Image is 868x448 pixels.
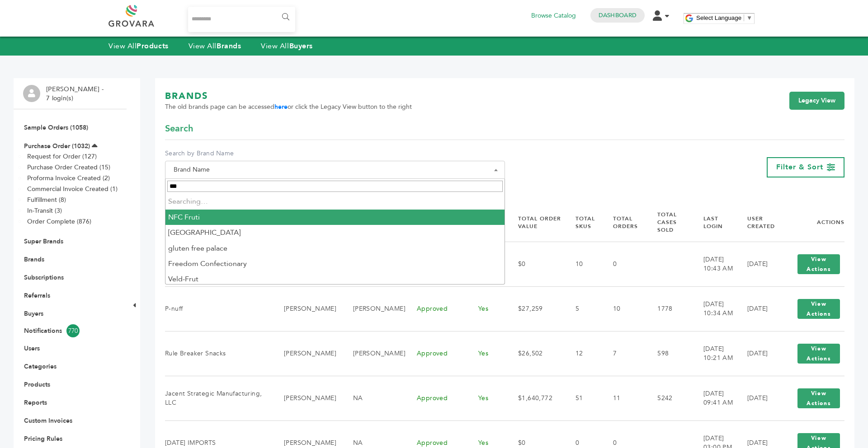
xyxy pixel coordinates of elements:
a: Commercial Invoice Created (1) [27,185,118,193]
td: [PERSON_NAME] [273,331,342,376]
button: View Actions [797,344,840,364]
span: Brand Name [170,163,500,176]
td: [PERSON_NAME] [273,376,342,420]
h1: BRANDS [165,90,412,103]
li: Veld-Frut [165,271,505,287]
td: [DATE] [736,286,782,331]
th: Total Orders [602,203,646,242]
a: Purchase Order (1032) [24,142,90,150]
a: Categories [24,362,57,371]
input: Search [167,181,503,192]
a: Custom Invoices [24,416,72,425]
a: Request for Order (127) [27,152,97,161]
td: $0 [507,242,564,286]
li: NFC Fruti [165,210,505,225]
a: Proforma Invoice Created (2) [27,174,110,182]
th: Actions [782,203,844,242]
a: Brands [24,255,44,264]
td: [PERSON_NAME] [342,331,406,376]
td: [PERSON_NAME] [273,286,342,331]
span: Search [165,122,193,135]
td: Yes [467,331,507,376]
li: Freedom Confectionary [165,256,505,271]
a: Referrals [24,291,50,300]
img: profile.png [23,85,40,102]
td: 1778 [646,286,692,331]
span: Select Language [696,14,741,21]
td: NA [342,376,406,420]
span: The old brands page can be accessed or click the Legacy View button to the right [165,103,412,112]
th: Total Order Value [507,203,564,242]
a: Sample Orders (1058) [24,123,88,132]
a: Purchase Order Created (15) [27,163,110,172]
td: 5242 [646,376,692,420]
td: 7 [602,331,646,376]
td: 5 [564,286,602,331]
a: Fulfillment (8) [27,196,66,204]
li: gluten free palace [165,241,505,256]
a: View AllBuyers [261,41,313,51]
td: 51 [564,376,602,420]
td: [DATE] [736,242,782,286]
th: User Created [736,203,782,242]
td: [DATE] [736,376,782,420]
td: 12 [564,331,602,376]
a: Reports [24,398,47,407]
th: Last Login [692,203,736,242]
a: Super Brands [24,237,63,246]
input: Search... [188,7,295,32]
a: View AllProducts [108,41,169,51]
td: [DATE] 10:34 AM [692,286,736,331]
button: View Actions [797,388,840,408]
td: [DATE] [736,331,782,376]
td: Yes [467,286,507,331]
a: Order Complete (876) [27,217,91,226]
a: Select Language​ [696,14,752,21]
strong: Buyers [289,41,313,51]
li: [PERSON_NAME] - 7 login(s) [46,85,106,103]
a: In-Transit (3) [27,206,62,215]
span: Brand Name [165,161,505,179]
th: Total SKUs [564,203,602,242]
td: Rule Breaker Snacks [165,331,273,376]
a: Products [24,380,50,389]
td: Approved [406,331,467,376]
td: 11 [602,376,646,420]
strong: Products [137,41,168,51]
a: Subscriptions [24,273,64,282]
button: View Actions [797,254,840,274]
span: ​ [744,14,744,21]
td: Yes [467,376,507,420]
td: $1,640,772 [507,376,564,420]
td: 598 [646,331,692,376]
td: [DATE] 09:41 AM [692,376,736,420]
a: Pricing Rules [24,434,62,443]
strong: Brands [217,41,241,51]
label: Search by Brand Name [165,149,505,158]
td: Approved [406,286,467,331]
a: Buyers [24,309,43,318]
a: Notifications770 [24,324,116,337]
a: here [274,103,288,111]
a: Legacy View [789,92,844,110]
a: Dashboard [599,11,637,19]
span: 770 [66,324,80,337]
button: View Actions [797,299,840,319]
span: Filter & Sort [776,162,823,172]
td: [DATE] 10:43 AM [692,242,736,286]
td: [PERSON_NAME] [342,286,406,331]
a: Users [24,344,40,353]
td: 10 [564,242,602,286]
td: P-nuff [165,286,273,331]
a: View AllBrands [189,41,241,51]
td: $27,259 [507,286,564,331]
th: Total Cases Sold [646,203,692,242]
li: [GEOGRAPHIC_DATA] [165,225,505,240]
span: ▼ [746,14,752,21]
td: Jacent Strategic Manufacturing, LLC [165,376,273,420]
td: 10 [602,286,646,331]
td: 0 [602,242,646,286]
td: [DATE] 10:21 AM [692,331,736,376]
a: Browse Catalog [531,11,576,21]
td: $26,502 [507,331,564,376]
